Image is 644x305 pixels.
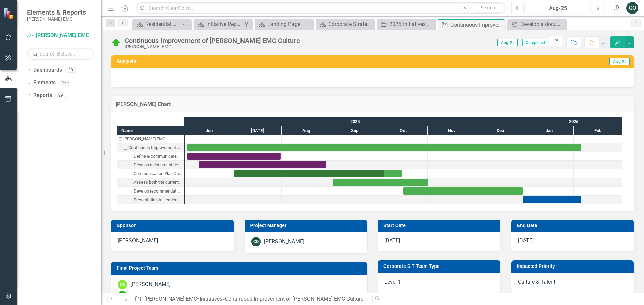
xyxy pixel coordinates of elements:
div: Task: Start date: 2025-10-16 End date: 2025-12-30 [403,187,523,195]
div: Task: Start date: 2025-12-30 End date: 2026-02-05 [523,196,581,203]
img: At Target [111,37,121,48]
div: Sep [330,126,379,135]
a: Residential Marketing [134,20,181,28]
div: Communication Plan Development [117,169,184,178]
input: Search ClearPoint... [136,2,506,14]
div: Develop recommendations to close the gaps between the desired culture and current culture [117,187,184,196]
div: Task: Start date: 2025-06-09 End date: 2025-08-29 [117,161,184,169]
a: Develop a document describing the desired JEMC culture along specific dimensions/ subsets [509,20,564,28]
span: Culture & Talent [518,279,555,285]
div: [PERSON_NAME] [130,292,171,299]
span: Search [481,5,495,10]
h3: Analysis [117,59,362,64]
div: [PERSON_NAME] [130,281,171,288]
div: Corporate Strategic Plan Through 2026 [328,20,372,28]
h3: Corporate SIT Team Type [383,264,497,269]
span: Aug-25 [497,39,518,46]
div: CB [118,280,127,289]
div: 134 [59,80,72,86]
h3: Final Project Team [117,265,364,271]
a: Elements [33,79,56,87]
div: Aug-25 [528,4,588,12]
a: Initiative Report [195,20,242,28]
a: [PERSON_NAME] EMC [27,32,94,40]
div: Presentation to Leadership [117,196,184,204]
div: Initiative Report [206,20,242,28]
button: CQ [626,2,638,14]
div: 2025 [185,117,525,126]
div: Develop a document describing the desired JEMC culture along specific dimensions/ subsets [117,161,184,169]
a: Reports [33,92,52,99]
div: Jun [185,126,233,135]
div: Continuous Improvement of [PERSON_NAME] EMC Culture [450,21,503,29]
div: Define & communicate a comprehensive definition of "culture" [133,152,182,161]
div: Task: Start date: 2025-06-02 End date: 2026-02-05 [187,144,581,151]
div: CQ [251,237,261,246]
div: Jan [525,126,574,135]
a: 2025 Initiatives and Beyond [378,20,433,28]
span: Level 1 [384,279,401,285]
div: Nov [428,126,476,135]
div: Assess both the current JEMC culture and the desired culture [133,178,182,187]
div: Landing Page [267,20,311,28]
span: Completed [522,39,548,46]
img: ClearPoint Strategy [3,8,15,19]
a: Corporate Strategic Plan Through 2026 [317,20,372,28]
div: Feb [574,126,622,135]
div: 29 [55,92,66,98]
div: Task: Start date: 2025-06-02 End date: 2026-02-05 [117,143,184,152]
div: Continuous Improvement of [PERSON_NAME] EMC Culture [128,143,182,152]
button: Search [471,3,504,13]
div: Residential Marketing [145,20,181,28]
div: [PERSON_NAME] EMC [123,135,165,143]
input: Search Below... [27,48,94,60]
div: Develop a document describing the desired JEMC culture along specific dimensions/ subsets [520,20,564,28]
div: Jackson EMC [117,135,184,143]
a: Dashboards [33,66,62,74]
h3: End Date [517,223,631,228]
div: Continuous Improvement of Jackson EMC Culture [117,143,184,152]
div: Aug [282,126,330,135]
a: [PERSON_NAME] EMC [144,296,197,302]
div: Task: Start date: 2025-06-09 End date: 2025-08-29 [199,161,326,168]
small: [PERSON_NAME] EMC [27,16,86,22]
div: » » [135,295,367,303]
div: Define & communicate a comprehensive definition of "culture" [117,152,184,161]
div: [PERSON_NAME] [264,238,304,246]
div: Task: Start date: 2025-09-02 End date: 2025-11-01 [333,179,428,186]
div: Oct [379,126,428,135]
div: Dec [476,126,525,135]
div: Task: Start date: 2025-07-01 End date: 2025-10-15 [234,170,402,177]
div: Task: Start date: 2025-06-02 End date: 2025-07-31 [187,153,281,160]
div: Develop a document describing the desired JEMC culture along specific dimensions/ subsets [133,161,182,169]
div: Assess both the current JEMC culture and the desired culture [117,178,184,187]
div: Continuous Improvement of [PERSON_NAME] EMC Culture [225,296,363,302]
span: Aug-25 [609,58,630,65]
div: 30 [65,67,76,73]
div: Task: Start date: 2025-10-16 End date: 2025-12-30 [117,187,184,196]
div: Presentation to Leadership [133,196,182,204]
div: Task: Start date: 2025-07-01 End date: 2025-10-15 [117,169,184,178]
span: [PERSON_NAME] [118,237,158,244]
div: Task: Jackson EMC Start date: 2025-06-02 End date: 2025-06-03 [117,135,184,143]
span: [DATE] [384,237,400,244]
a: Landing Page [256,20,311,28]
div: Task: Start date: 2025-12-30 End date: 2026-02-05 [117,196,184,204]
h3: Sponsor [117,223,230,228]
div: Jul [233,126,282,135]
button: Aug-25 [526,2,590,14]
h3: Impacted Priority [517,264,631,269]
div: Continuous Improvement of [PERSON_NAME] EMC Culture [125,37,300,44]
div: [PERSON_NAME] EMC [125,44,300,49]
div: Task: Start date: 2025-09-02 End date: 2025-11-01 [117,178,184,187]
div: 2025 Initiatives and Beyond [389,20,433,28]
div: Develop recommendations to close the gaps between the desired culture and current culture [133,187,182,196]
div: Task: Start date: 2025-06-02 End date: 2025-07-31 [117,152,184,161]
span: Elements & Reports [27,8,86,16]
a: Initiatives [200,296,222,302]
div: RG [118,291,127,300]
h3: Project Manager [250,223,364,228]
div: Name [117,126,184,135]
h3: [PERSON_NAME] Chart [116,101,629,107]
